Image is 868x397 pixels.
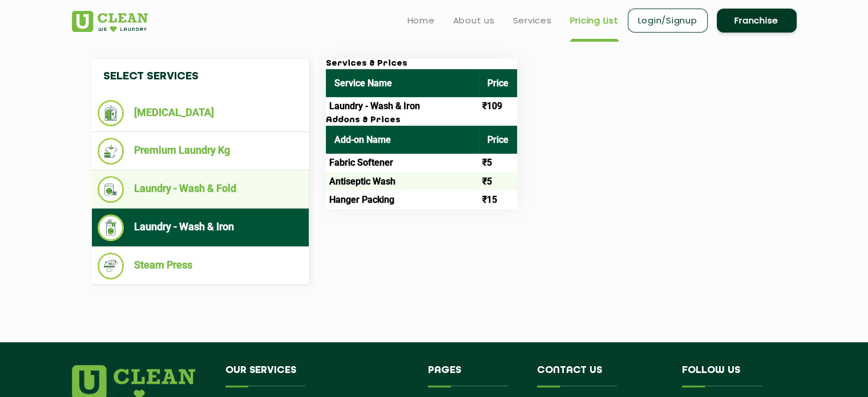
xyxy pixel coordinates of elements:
img: Laundry - Wash & Fold [98,176,124,203]
td: Antiseptic Wash [326,172,479,190]
th: Price [479,126,517,154]
img: Laundry - Wash & Iron [98,214,124,241]
li: Steam Press [98,252,303,279]
a: Franchise [717,9,797,33]
li: Laundry - Wash & Fold [98,176,303,203]
img: Steam Press [98,252,124,279]
td: Laundry - Wash & Iron [326,97,479,115]
h4: Contact us [537,365,665,387]
td: ₹5 [479,154,517,172]
td: ₹109 [479,97,517,115]
img: UClean Laundry and Dry Cleaning [72,11,148,32]
a: About us [453,14,495,27]
h4: Our Services [225,365,411,387]
a: Services [513,14,552,27]
th: Service Name [326,69,479,97]
th: Price [479,69,517,97]
th: Add-on Name [326,126,479,154]
a: Home [407,14,435,27]
h4: Pages [428,365,520,387]
td: ₹5 [479,172,517,190]
li: Laundry - Wash & Iron [98,214,303,241]
img: Dry Cleaning [98,100,124,126]
td: ₹15 [479,190,517,208]
h4: Select Services [92,59,309,94]
h3: Addons & Prices [326,115,517,126]
li: [MEDICAL_DATA] [98,100,303,126]
img: Premium Laundry Kg [98,138,124,165]
h4: Follow us [682,365,782,387]
td: Hanger Packing [326,190,479,208]
a: Login/Signup [628,9,708,33]
li: Premium Laundry Kg [98,138,303,165]
a: Pricing List [570,14,619,27]
h3: Services & Prices [326,59,517,69]
td: Fabric Softener [326,154,479,172]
